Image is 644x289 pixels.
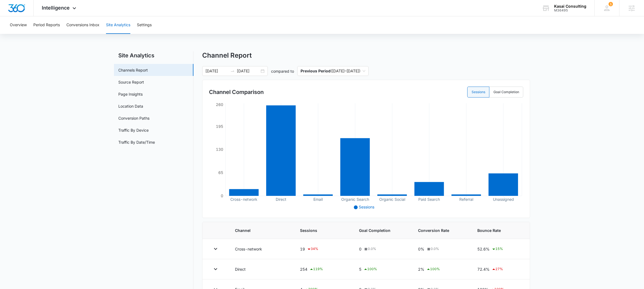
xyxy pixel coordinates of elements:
[493,197,514,202] tspan: Unassigned
[118,127,149,133] a: Traffic By Device
[341,197,369,202] tspan: Organic Search
[477,266,521,273] div: 72.4%
[608,2,613,6] div: notifications count
[216,147,223,152] tspan: 130
[492,266,503,273] div: 27 %
[379,197,405,202] tspan: Organic Social
[300,228,346,233] span: Sessions
[118,67,148,73] a: Channels Report
[218,170,223,175] tspan: 65
[221,193,223,198] tspan: 0
[359,228,405,233] span: Goal Completion
[228,259,293,279] td: Direct
[363,266,377,273] div: 100 %
[271,68,294,74] p: compared to
[554,4,586,8] div: account name
[205,68,228,74] input: Start date
[118,115,149,121] a: Conversion Paths
[608,2,613,6] span: 1
[237,68,260,74] input: End date
[202,51,252,60] h1: Channel Report
[426,246,439,251] div: 0.0 %
[300,246,346,252] div: 19
[307,246,318,252] div: 34 %
[118,139,155,145] a: Traffic By Date/Time
[33,16,60,34] button: Period Reports
[459,197,473,202] tspan: Referral
[276,197,286,202] tspan: Direct
[426,266,440,273] div: 100 %
[418,266,464,273] div: 2%
[118,91,143,97] a: Page Insights
[228,239,293,259] td: Cross-network
[211,244,220,253] button: Toggle Row Expanded
[309,266,323,273] div: 119 %
[418,197,440,202] tspan: Paid Search
[230,69,235,73] span: to
[492,246,503,252] div: 15 %
[554,8,586,12] div: account id
[10,16,27,34] button: Overview
[66,16,99,34] button: Conversions Inbox
[42,5,70,11] span: Intelligence
[363,246,376,251] div: 0.0 %
[235,228,287,233] span: Channel
[477,228,521,233] span: Bounce Rate
[137,16,152,34] button: Settings
[489,87,523,98] label: Goal Completion
[359,266,405,273] div: 5
[467,87,489,98] label: Sessions
[216,102,223,107] tspan: 260
[230,69,235,73] span: swap-right
[418,246,464,252] div: 0%
[300,266,346,273] div: 254
[477,246,521,252] div: 52.6%
[313,197,323,202] tspan: Email
[301,69,331,73] p: Previous Period
[301,66,365,76] span: ( [DATE] – [DATE] )
[216,124,223,129] tspan: 195
[211,265,220,273] button: Toggle Row Expanded
[106,16,130,34] button: Site Analytics
[118,79,144,85] a: Source Report
[359,205,374,209] span: Sessions
[418,228,464,233] span: Conversion Rate
[209,88,264,96] h3: Channel Comparison
[230,197,257,202] tspan: Cross-network
[118,103,143,109] a: Location Data
[359,246,405,252] div: 0
[114,51,193,60] h2: Site Analytics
